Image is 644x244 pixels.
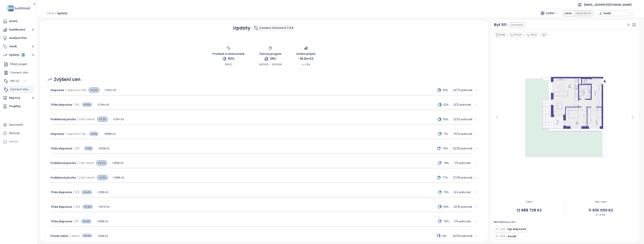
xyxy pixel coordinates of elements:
div: Updaty [9,53,25,57]
span: / [77,117,78,121]
span: / [73,220,74,223]
div: Connect Vršovice 1,2,3,4,6 [3,69,34,76]
p: 12 / 24 jednotek [453,117,473,121]
span: Ceník [603,10,627,16]
span: +325k Kč [97,190,109,194]
div: Analýza trhu [9,36,27,40]
span: Zvýšení cen [54,76,80,83]
span: / [77,161,78,165]
h1: Updaty [233,25,250,31]
span: Podlahová plocha [51,161,76,165]
a: Byt 511 [494,22,507,28]
span: / [84,161,85,165]
span: 11 930 000 Kč [565,207,636,213]
div: Pomoc [2,138,35,145]
span: Menší [87,117,95,121]
div: Přidat projekt [3,61,34,68]
span: / [73,190,74,194]
a: Projekty [2,103,35,110]
div: Connect Vršovice 5,7,8,9 [3,86,34,93]
div: Cena za m² [574,11,593,16]
span: / [73,103,74,107]
button: Dashboard [2,26,35,33]
span: / [55,10,56,17]
span: / [77,176,78,179]
button: Ceník [2,43,35,50]
span: 207 [75,147,80,150]
div: Návody [9,131,20,136]
span: 59% [443,88,451,92]
span: Ceník [47,10,54,17]
span: +968k Kč [104,132,116,136]
span: +4.4% [81,190,92,194]
span: -6.0% [596,213,605,217]
span: Connect Vršovice 5,7,8,9 [10,88,42,91]
span: Cena [493,200,565,204]
span: 71% [443,132,452,136]
span: 50% [228,56,235,61]
a: Domů [2,18,35,25]
div: Domů [9,19,17,24]
a: Nastavení [2,121,35,129]
span: / [65,88,66,92]
span: right [475,220,478,223]
div: Cena [562,11,574,16]
span: 78% [443,219,452,223]
span: Menší [72,234,79,238]
span: right [475,191,478,194]
span: / [65,132,66,136]
div: 1 [21,53,25,57]
span: +0.6% [82,102,92,107]
span: Třída dispozice [51,147,72,150]
span: +0.4% [82,234,92,238]
span: Třída dispozice [51,190,72,194]
span: -1.4% [498,227,505,231]
p: 10 / 14 jednotek [454,132,473,136]
span: Dop. cena [565,200,636,204]
span: +123k Kč [98,234,108,238]
span: right [475,118,478,121]
div: Nastavení [9,122,23,127]
span: Poměr ložnic [51,234,69,238]
div: 3+kk [494,32,507,37]
span: +5.4% [96,160,107,165]
span: 78% [443,161,452,165]
span: -0.6% [498,234,506,238]
span: Dispozice 1+kk [67,132,86,136]
span: 103 [75,190,79,194]
span: right [475,235,478,237]
div: Přidat projekt [10,62,27,67]
span: Rozdíl [507,234,516,238]
span: Prodané a rezervované [212,50,244,56]
p: 20 / 39 jednotek [453,234,473,238]
span: +338k Kč [113,176,124,179]
span: Menší [87,176,95,179]
span: 06/2025 → 05/2026 [259,61,282,66]
span: Třída dispozice [51,220,72,223]
span: L1FE 2,3 [10,79,19,83]
span: Časový progres [259,50,281,56]
span: +3.5m Kč [104,88,116,92]
div: Pomoc [9,139,19,144]
span: Connect Vršovice 1,2,3,4,6 [10,71,44,74]
img: Floor plan [520,75,610,159]
span: / [85,117,86,121]
span: +307k Kč [98,205,110,209]
span: +0.4% [82,204,93,209]
span: 77% [443,176,451,180]
span: right [475,162,478,165]
span: Typ dispozice [506,227,526,231]
img: logo [6,4,31,12]
span: Dispozice 2+kk [67,88,86,92]
div: L1FE 2,3 [3,77,34,85]
span: right [475,89,478,92]
span: +0.2% [97,117,108,122]
span: Podlahová plocha [51,176,76,179]
span: right [475,133,478,135]
p: 3 / 4 jednotek [454,190,473,194]
div: 70.3 m² [508,32,524,37]
span: 3+kk [79,117,85,121]
span: +532k Kč [98,147,110,150]
span: 75% [443,190,452,194]
button: Reporty [2,94,35,102]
